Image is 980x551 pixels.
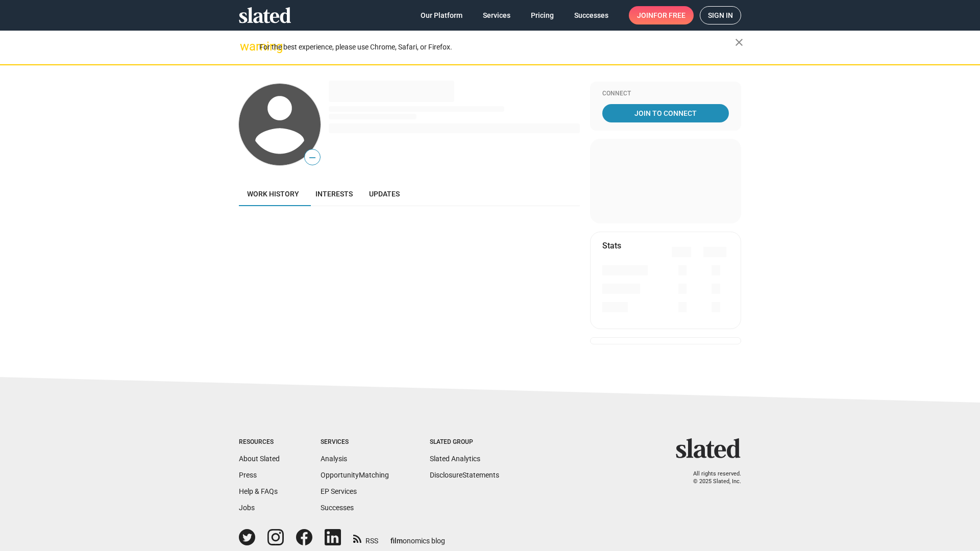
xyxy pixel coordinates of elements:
span: Pricing [531,6,554,24]
a: Successes [321,504,354,512]
mat-card-title: Stats [602,240,621,251]
a: Services [475,6,519,24]
mat-icon: close [733,36,745,48]
span: Interests [315,190,353,198]
a: Analysis [321,455,347,463]
a: Updates [361,182,408,206]
div: Connect [602,90,729,98]
span: Updates [369,190,400,198]
a: Sign in [700,6,741,24]
p: All rights reserved. © 2025 Slated, Inc. [682,470,741,485]
a: Successes [566,6,617,24]
a: Interests [307,182,361,206]
a: Press [239,471,257,479]
div: Services [321,438,389,446]
a: OpportunityMatching [321,471,389,479]
span: Join To Connect [604,104,727,122]
a: Our Platform [412,6,471,24]
a: About Slated [239,455,280,463]
span: film [390,537,403,545]
span: Join [637,6,685,24]
mat-icon: warning [240,40,252,53]
span: Our Platform [421,6,462,24]
a: Join To Connect [602,104,729,122]
a: EP Services [321,487,357,495]
span: Services [483,6,510,24]
a: Pricing [523,6,562,24]
a: DisclosureStatements [430,471,499,479]
a: Work history [239,182,307,206]
a: Slated Analytics [430,455,480,463]
div: For the best experience, please use Chrome, Safari, or Firefox. [259,40,735,54]
span: Successes [574,6,608,24]
a: Help & FAQs [239,487,278,495]
div: Resources [239,438,280,446]
span: Work history [247,190,299,198]
span: — [305,151,320,164]
a: filmonomics blog [390,528,445,546]
span: for free [653,6,685,24]
a: RSS [353,530,378,546]
a: Joinfor free [629,6,694,24]
div: Slated Group [430,438,499,446]
span: Sign in [708,7,733,24]
a: Jobs [239,504,255,512]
